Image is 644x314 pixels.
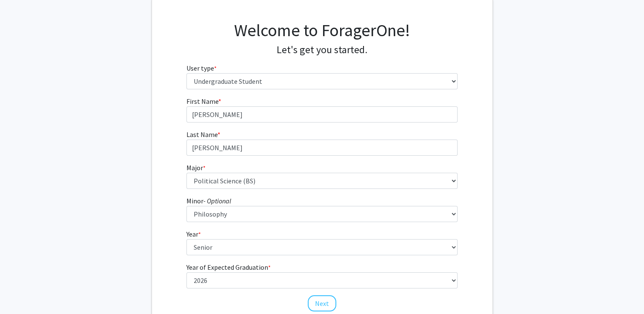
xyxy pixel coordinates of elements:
[6,276,36,308] iframe: Chat
[186,229,201,239] label: Year
[186,130,218,139] span: Last Name
[186,44,458,56] h4: Let's get you started.
[186,63,217,73] label: User type
[186,196,231,206] label: Minor
[186,97,218,106] span: First Name
[186,20,458,40] h1: Welcome to ForagerOne!
[186,262,271,272] label: Year of Expected Graduation
[308,295,336,311] button: Next
[203,197,231,205] i: - Optional
[186,163,206,173] label: Major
